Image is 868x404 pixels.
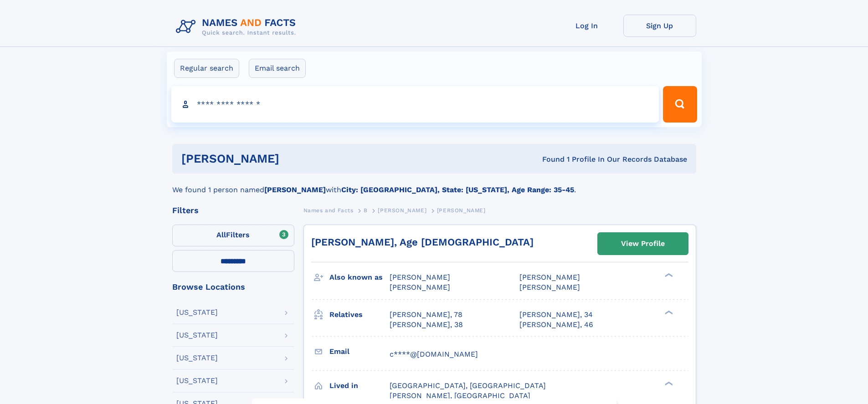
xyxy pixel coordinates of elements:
[171,86,659,123] input: search input
[390,391,530,400] span: [PERSON_NAME], [GEOGRAPHIC_DATA]
[249,59,306,78] label: Email search
[172,206,294,215] div: Filters
[174,59,239,78] label: Regular search
[341,185,574,194] b: City: [GEOGRAPHIC_DATA], State: [US_STATE], Age Range: 35-45
[437,207,486,214] span: [PERSON_NAME]
[598,233,688,255] a: View Profile
[172,174,696,195] div: We found 1 person named with .
[519,283,580,291] span: [PERSON_NAME]
[303,205,354,216] a: Names and Facts
[663,380,673,386] div: ❯
[176,354,218,362] div: [US_STATE]
[329,378,390,394] h3: Lived in
[390,283,450,291] span: [PERSON_NAME]
[663,272,673,278] div: ❯
[519,320,593,330] a: [PERSON_NAME], 46
[172,15,303,39] img: Logo Names and Facts
[329,344,390,359] h3: Email
[519,310,593,320] a: [PERSON_NAME], 34
[181,153,411,164] h1: [PERSON_NAME]
[390,320,463,330] a: [PERSON_NAME], 38
[364,207,368,214] span: B
[176,377,218,384] div: [US_STATE]
[411,154,687,164] div: Found 1 Profile In Our Records Database
[176,332,218,339] div: [US_STATE]
[519,273,580,281] span: [PERSON_NAME]
[378,207,426,214] span: [PERSON_NAME]
[390,273,450,281] span: [PERSON_NAME]
[172,225,294,246] label: Filters
[176,309,218,316] div: [US_STATE]
[329,270,390,285] h3: Also known as
[550,15,623,37] a: Log In
[216,230,226,239] span: All
[378,205,426,216] a: [PERSON_NAME]
[364,205,368,216] a: B
[663,86,697,123] button: Search Button
[623,15,696,37] a: Sign Up
[621,233,665,254] div: View Profile
[172,283,294,291] div: Browse Locations
[390,310,462,320] a: [PERSON_NAME], 78
[329,307,390,322] h3: Relatives
[663,309,673,315] div: ❯
[390,381,546,390] span: [GEOGRAPHIC_DATA], [GEOGRAPHIC_DATA]
[264,185,326,194] b: [PERSON_NAME]
[311,236,534,248] a: [PERSON_NAME], Age [DEMOGRAPHIC_DATA]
